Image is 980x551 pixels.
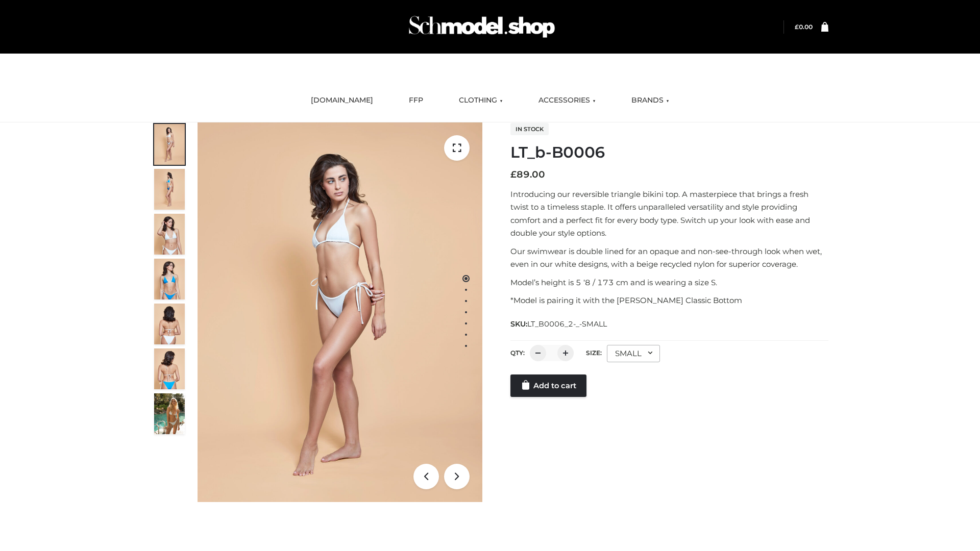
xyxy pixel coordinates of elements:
a: [DOMAIN_NAME] [303,89,381,112]
img: Arieltop_CloudNine_AzureSky2.jpg [154,393,185,434]
p: *Model is pairing it with the [PERSON_NAME] Classic Bottom [510,294,828,307]
a: Add to cart [510,374,586,397]
h1: LT_b-B0006 [510,143,828,162]
img: ArielClassicBikiniTop_CloudNine_AzureSky_OW114ECO_2-scaled.jpg [154,169,185,210]
span: £ [510,169,517,180]
a: CLOTHING [451,89,510,112]
label: Size: [586,349,602,357]
img: ArielClassicBikiniTop_CloudNine_AzureSky_OW114ECO_1-scaled.jpg [154,124,185,165]
img: ArielClassicBikiniTop_CloudNine_AzureSky_OW114ECO_3-scaled.jpg [154,214,185,255]
p: Introducing our reversible triangle bikini top. A masterpiece that brings a fresh twist to a time... [510,188,828,240]
a: FFP [401,89,431,112]
img: Schmodel Admin 964 [405,7,558,47]
span: In stock [510,123,549,135]
bdi: 89.00 [510,169,545,180]
span: SKU: [510,318,608,330]
img: ArielClassicBikiniTop_CloudNine_AzureSky_OW114ECO_7-scaled.jpg [154,304,185,344]
p: Our swimwear is double lined for an opaque and non-see-through look when wet, even in our white d... [510,245,828,271]
span: LT_B0006_2-_-SMALL [527,319,607,329]
bdi: 0.00 [795,23,813,31]
a: ACCESSORIES [531,89,603,112]
a: £0.00 [795,23,813,31]
label: QTY: [510,349,525,357]
p: Model’s height is 5 ‘8 / 173 cm and is wearing a size S. [510,276,828,289]
a: BRANDS [624,89,677,112]
div: SMALL [607,345,660,362]
img: ArielClassicBikiniTop_CloudNine_AzureSky_OW114ECO_4-scaled.jpg [154,259,185,299]
span: £ [795,23,799,31]
img: ArielClassicBikiniTop_CloudNine_AzureSky_OW114ECO_1 [198,122,482,502]
img: ArielClassicBikiniTop_CloudNine_AzureSky_OW114ECO_8-scaled.jpg [154,348,185,389]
